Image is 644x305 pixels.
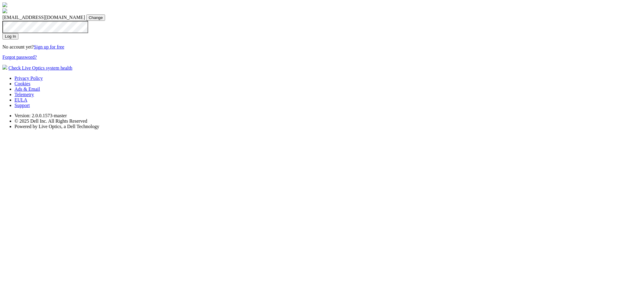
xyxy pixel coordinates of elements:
[14,103,30,108] a: Support
[14,76,43,81] a: Privacy Policy
[2,33,18,39] input: Log In
[2,55,37,60] a: Forgot password?
[14,113,642,118] li: Version: 2.0.0.1573-master
[14,124,642,129] li: Powered by Live Optics, a Dell Technology
[14,118,642,124] li: © 2025 Dell Inc. All Rights Reserved
[2,15,85,20] span: [EMAIL_ADDRESS][DOMAIN_NAME]
[14,86,40,92] a: Ads & Email
[14,81,30,86] a: Cookies
[2,44,642,50] p: No account yet?
[2,8,7,13] img: liveoptics-word.svg
[86,14,105,21] input: Change
[2,65,7,70] img: status-check-icon.svg
[8,65,72,71] a: Check Live Optics system health
[2,2,7,7] img: liveoptics-logo.svg
[14,97,27,102] a: EULA
[14,92,34,97] a: Telemetry
[34,44,64,49] a: Sign up for free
